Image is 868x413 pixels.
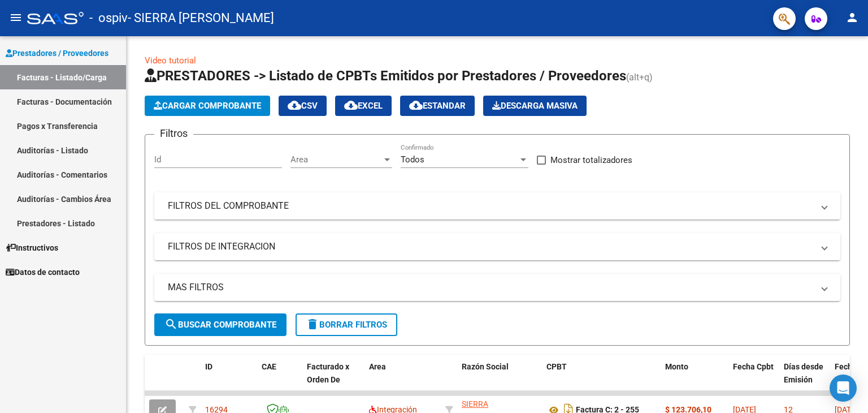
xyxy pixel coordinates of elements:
[626,72,653,83] span: (alt+q)
[306,317,319,331] mat-icon: delete
[145,55,196,66] a: Video tutorial
[296,313,397,336] button: Borrar Filtros
[257,355,302,405] datatable-header-cell: CAE
[335,96,392,116] button: EXCEL
[344,101,383,111] span: EXCEL
[302,355,364,405] datatable-header-cell: Facturado x Orden De
[307,362,349,384] span: Facturado x Orden De
[550,153,632,167] span: Mostrar totalizadores
[784,362,823,384] span: Días desde Emisión
[457,355,542,405] datatable-header-cell: Razón Social
[6,242,58,254] span: Instructivos
[201,355,257,405] datatable-header-cell: ID
[205,362,212,371] span: ID
[830,375,857,402] div: Open Intercom Messenger
[6,47,108,59] span: Prestadores / Proveedores
[154,274,840,301] mat-expansion-panel-header: MAS FILTROS
[733,362,774,371] span: Fecha Cpbt
[168,200,813,212] mat-panel-title: FILTROS DEL COMPROBANTE
[154,101,261,111] span: Cargar Comprobante
[168,281,813,294] mat-panel-title: MAS FILTROS
[845,11,859,24] mat-icon: person
[154,313,287,336] button: Buscar Comprobante
[483,96,587,116] button: Descarga Masiva
[665,362,688,371] span: Monto
[306,320,387,330] span: Borrar Filtros
[400,96,475,116] button: Estandar
[145,96,270,116] button: Cargar Comprobante
[154,192,840,220] mat-expansion-panel-header: FILTROS DEL COMPROBANTE
[779,355,830,405] datatable-header-cell: Días desde Emisión
[364,355,441,405] datatable-header-cell: Area
[492,101,578,111] span: Descarga Masiva
[154,233,840,260] mat-expansion-panel-header: FILTROS DE INTEGRACION
[288,101,318,111] span: CSV
[401,154,424,165] span: Todos
[168,240,813,253] mat-panel-title: FILTROS DE INTEGRACION
[154,126,193,141] h3: Filtros
[483,96,587,116] app-download-masive: Descarga masiva de comprobantes (adjuntos)
[835,362,866,384] span: Fecha Recibido
[128,6,274,31] span: - SIERRA [PERSON_NAME]
[462,362,509,371] span: Razón Social
[728,355,779,405] datatable-header-cell: Fecha Cpbt
[89,6,128,31] span: - ospiv
[164,320,276,330] span: Buscar Comprobante
[290,154,382,165] span: Area
[661,355,728,405] datatable-header-cell: Monto
[369,362,386,371] span: Area
[145,68,626,84] span: PRESTADORES -> Listado de CPBTs Emitidos por Prestadores / Proveedores
[279,96,327,116] button: CSV
[409,98,423,112] mat-icon: cloud_download
[546,362,567,371] span: CPBT
[344,98,358,112] mat-icon: cloud_download
[6,266,80,278] span: Datos de contacto
[9,11,23,24] mat-icon: menu
[164,317,178,331] mat-icon: search
[409,101,466,111] span: Estandar
[288,98,301,112] mat-icon: cloud_download
[262,362,276,371] span: CAE
[542,355,661,405] datatable-header-cell: CPBT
